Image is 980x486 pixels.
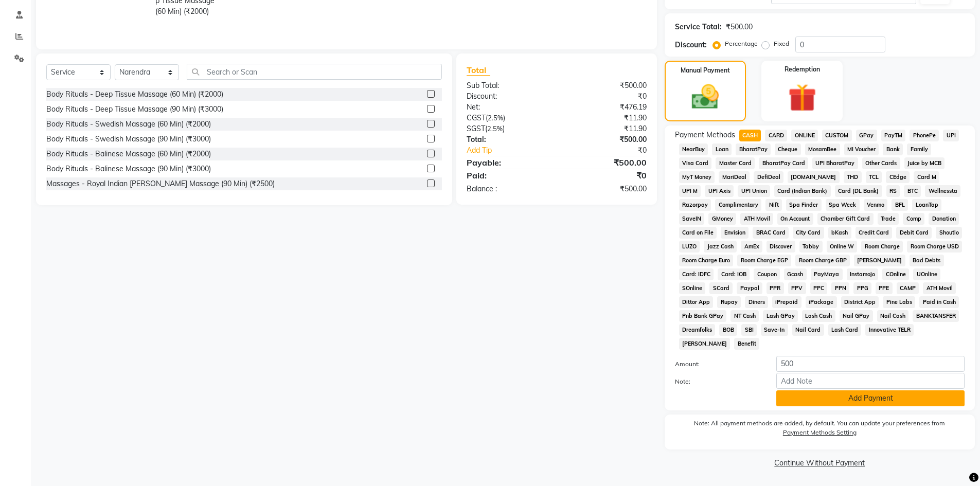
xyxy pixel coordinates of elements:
div: Balance : [459,184,557,194]
span: 2.5% [488,114,503,122]
span: Online W [827,241,858,253]
span: BOB [719,324,737,336]
span: DefiDeal [754,171,783,183]
span: Save-In [761,324,788,336]
span: Room Charge EGP [737,255,791,266]
div: Body Rituals - Deep Tissue Massage (90 Min) (₹3000) [46,104,223,115]
label: Fixed [774,39,789,48]
label: Percentage [725,39,758,48]
span: Cheque [775,143,801,155]
img: _cash.svg [683,81,727,113]
span: PhonePe [910,130,939,141]
div: Discount: [675,40,707,50]
div: Body Rituals - Balinese Massage (60 Min) (₹2000) [46,149,211,159]
div: ₹500.00 [726,22,753,32]
span: PPE [876,282,893,294]
span: Bad Debts [910,255,944,266]
label: Note: [667,377,769,386]
span: BRAC Card [753,227,789,239]
span: PayMaya [811,268,843,280]
span: Coupon [754,268,780,280]
span: ATH Movil [740,213,773,225]
div: ₹11.90 [557,113,654,123]
span: CARD [765,130,787,141]
span: TCL [866,171,882,183]
label: Manual Payment [681,66,730,75]
div: ₹0 [557,91,654,102]
span: Shoutlo [936,227,962,239]
span: [DOMAIN_NAME] [788,171,840,183]
span: Card (Indian Bank) [774,185,831,197]
span: Dittor App [679,296,714,308]
span: NearBuy [679,143,708,155]
div: ₹0 [573,145,654,156]
span: Card: IDFC [679,268,714,280]
label: Amount: [667,359,769,369]
div: ₹500.00 [557,80,654,91]
span: District App [841,296,879,308]
span: Loan [712,143,732,155]
span: SCard [709,282,733,294]
span: Jazz Cash [704,241,737,253]
span: PPV [788,282,806,294]
label: Note: All payment methods are added, by default. You can update your preferences from [675,419,965,441]
span: Gcash [784,268,807,280]
span: CEdge [886,171,910,183]
span: AmEx [741,241,762,253]
span: Nail GPay [840,310,873,322]
span: MyT Money [679,171,715,183]
span: COnline [882,268,909,280]
span: Complimentary [715,199,761,211]
span: Total [467,65,490,76]
span: [PERSON_NAME] [854,255,905,266]
span: MosamBee [805,143,840,155]
div: ₹500.00 [557,184,654,194]
span: Razorpay [679,199,711,211]
div: ₹500.00 [557,156,654,169]
a: Add Tip [459,145,573,156]
span: Instamojo [847,268,879,280]
label: Redemption [785,65,820,74]
div: Net: [459,102,557,113]
div: Body Rituals - Deep Tissue Massage (60 Min) (₹2000) [46,89,223,100]
span: UPI BharatPay [812,157,858,169]
span: Bank [883,143,903,155]
span: CASH [739,130,761,141]
span: LoanTap [912,199,941,211]
span: MI Voucher [844,143,879,155]
div: Body Rituals - Balinese Massage (90 Min) (₹3000) [46,164,211,174]
span: PPR [767,282,784,294]
span: UPI Axis [705,185,734,197]
span: LUZO [679,241,700,253]
span: Benefit [734,338,759,350]
span: Spa Week [826,199,860,211]
span: Envision [721,227,749,239]
span: Dreamfolks [679,324,716,336]
span: NT Cash [730,310,759,322]
div: Body Rituals - Swedish Massage (60 Min) (₹2000) [46,119,211,130]
a: Continue Without Payment [667,458,973,469]
div: Service Total: [675,22,722,32]
input: Amount [776,356,965,372]
span: Venmo [864,199,888,211]
div: Body Rituals - Swedish Massage (90 Min) (₹3000) [46,134,211,145]
span: Tabby [799,241,823,253]
input: Add Note [776,373,965,389]
div: ₹0 [557,169,654,182]
span: UOnline [913,268,940,280]
button: Add Payment [776,390,965,406]
span: Room Charge Euro [679,255,734,266]
span: MariDeal [719,171,750,183]
span: Debit Card [896,227,932,239]
span: RS [886,185,900,197]
span: Comp [903,213,924,225]
div: ₹11.90 [557,123,654,134]
img: _gift.svg [779,80,825,115]
span: Visa Card [679,157,712,169]
div: ( ) [459,113,557,123]
span: GPay [856,130,877,141]
span: Spa Finder [786,199,822,211]
label: Payment Methods Setting [783,428,857,437]
span: Nift [765,199,782,211]
span: THD [844,171,862,183]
